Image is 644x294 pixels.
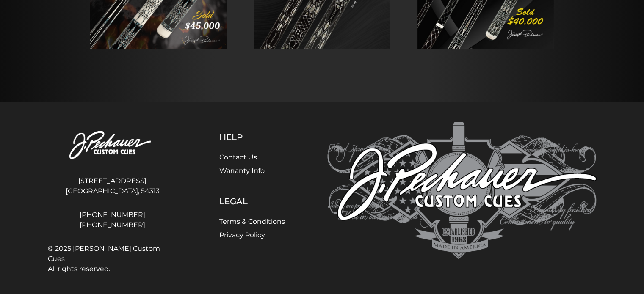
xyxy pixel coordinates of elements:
[48,173,177,200] address: [STREET_ADDRESS] [GEOGRAPHIC_DATA], 54313
[219,196,285,206] h5: Legal
[327,122,597,259] img: Pechauer Custom Cues
[219,132,285,142] h5: Help
[48,220,177,230] a: [PHONE_NUMBER]
[219,167,265,175] a: Warranty Info
[48,210,177,220] a: [PHONE_NUMBER]
[48,122,177,169] img: Pechauer Custom Cues
[48,244,177,274] span: © 2025 [PERSON_NAME] Custom Cues All rights reserved.
[219,153,257,161] a: Contact Us
[219,217,285,225] a: Terms & Conditions
[219,231,265,239] a: Privacy Policy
